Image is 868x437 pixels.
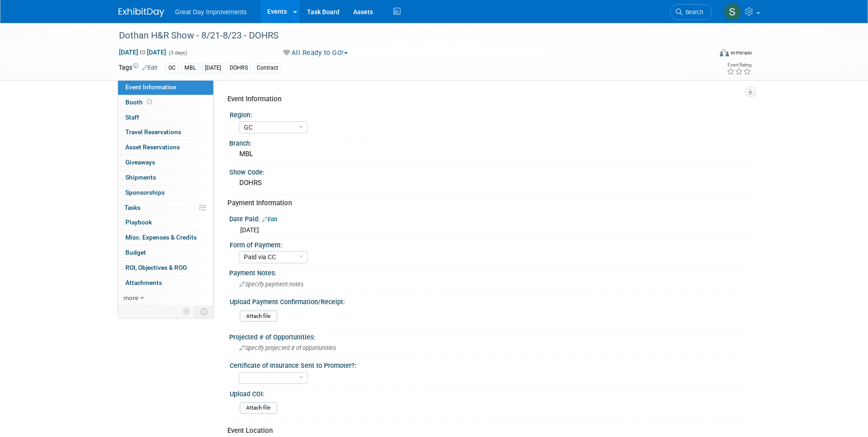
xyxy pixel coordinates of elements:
[125,264,187,271] span: ROI, Objectives & ROO
[125,189,165,196] span: Sponsorships
[125,174,156,181] span: Shipments
[230,238,746,250] div: Form of Payment:
[658,48,752,61] div: Event Format
[118,246,213,260] a: Budget
[229,212,750,224] div: Date Paid:
[125,279,162,286] span: Attachments
[240,226,259,234] span: [DATE]
[229,165,750,177] div: Show Code:
[116,27,698,44] div: Dothan H&R Show - 8/21-8/23 - DOHRS
[179,306,195,317] td: Personalize Event Tab Strip
[118,201,213,215] a: Tasks
[670,4,712,20] a: Search
[125,98,154,106] span: Booth
[118,186,213,200] a: Sponsorships
[682,9,703,16] span: Search
[168,50,187,56] span: (3 days)
[227,426,743,436] div: Event Location
[730,49,752,56] div: In-Person
[118,95,213,110] a: Booth
[118,155,213,170] a: Giveaways
[727,63,751,67] div: Event Rating
[230,359,746,370] div: Certificate of Insurance Sent to Promoter?:
[239,281,303,288] span: Specify payment notes
[125,158,155,166] span: Giveaways
[175,8,247,16] span: Great Day Improvements
[229,330,750,342] div: Projected # of Opportunities:
[118,110,213,125] a: Staff
[118,261,213,275] a: ROI, Objectives & ROO
[125,218,152,226] span: Playbook
[166,63,178,73] div: GC
[720,49,729,56] img: Format-Inperson.png
[236,176,743,190] div: DOHRS
[125,114,139,121] span: Staff
[125,249,146,256] span: Budget
[118,140,213,155] a: Asset Reservations
[227,198,743,208] div: Payment Information
[125,83,177,91] span: Event Information
[119,63,157,73] td: Tags
[145,98,154,105] span: Booth not reserved yet
[118,230,213,245] a: Misc. Expenses & Credits
[125,143,180,151] span: Asset Reservations
[118,291,213,306] a: more
[118,80,213,95] a: Event Information
[125,234,197,241] span: Misc. Expenses & Credits
[230,387,746,399] div: Upload COI:
[182,63,199,73] div: MBL
[124,294,138,301] span: more
[229,266,750,278] div: Payment Notes:
[254,63,281,73] div: Contract
[227,63,251,73] div: DOHRS
[142,65,157,71] a: Edit
[227,94,743,104] div: Event Information
[124,204,140,211] span: Tasks
[262,216,277,223] a: Edit
[125,128,181,136] span: Travel Reservations
[118,276,213,290] a: Attachments
[236,147,743,161] div: MBL
[118,170,213,185] a: Shipments
[118,125,213,140] a: Travel Reservations
[118,215,213,230] a: Playbook
[119,8,164,17] img: ExhibitDay
[202,63,224,73] div: [DATE]
[119,48,167,56] span: [DATE] [DATE]
[239,344,336,351] span: Specify projected # of opportunities
[230,108,746,120] div: Region:
[229,137,750,148] div: Branch:
[280,48,351,58] button: All Ready to GO!
[724,3,741,21] img: Sha'Nautica Sales
[230,295,746,306] div: Upload Payment Confirmation/Receipt:
[138,49,147,56] span: to
[194,306,213,317] td: Toggle Event Tabs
